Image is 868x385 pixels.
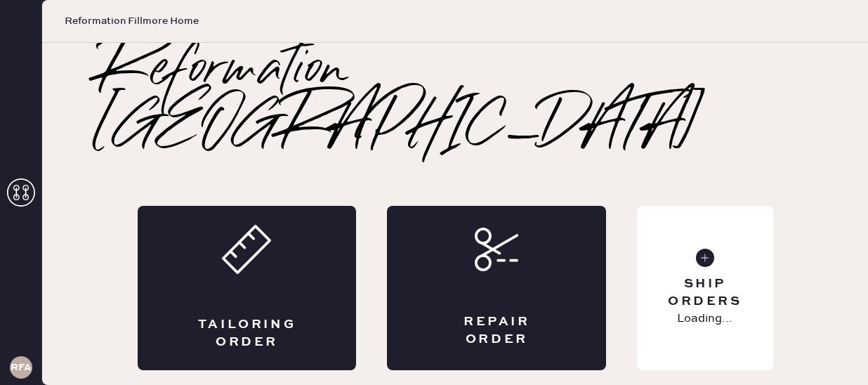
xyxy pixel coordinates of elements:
[98,43,812,155] h2: Reformation [GEOGRAPHIC_DATA]
[443,313,550,348] div: Repair Order
[648,275,761,311] div: Ship Orders
[194,316,301,351] div: Tailoring Order
[65,14,199,28] span: Reformation Fillmore Home
[677,311,732,327] p: Loading...
[11,363,32,372] h3: RFA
